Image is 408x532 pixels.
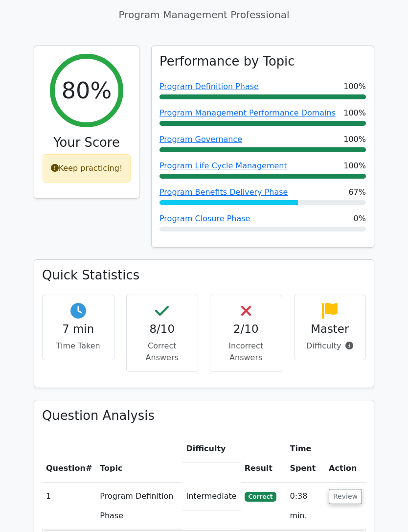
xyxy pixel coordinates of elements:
a: Program Management Performance Domains [159,108,336,117]
a: Program Closure Phase [159,214,250,223]
a: Program Governance [159,135,242,144]
th: Action [325,435,366,483]
span: 0% [354,213,366,225]
h4: 2/10 [218,323,274,336]
p: Difficulty [302,340,358,352]
span: 100% [343,81,366,93]
span: 100% [343,107,366,119]
th: Topic [96,435,182,483]
span: Correct [245,492,276,502]
th: Time Spent [286,435,325,483]
h3: Your Score [42,135,131,150]
div: Keep practicing! [43,154,131,183]
th: Result [241,435,286,483]
h3: Question Analysis [42,408,366,423]
span: 100% [343,134,366,145]
h3: Quick Statistics [42,268,366,283]
span: 67% [348,186,366,198]
td: 1 [42,483,96,530]
h4: Master [302,323,358,336]
span: Question [46,463,86,473]
p: Correct Answers [135,340,190,364]
a: Program Definition Phase [159,82,259,91]
p: Incorrect Answers [218,340,274,364]
td: Program Definition Phase [96,483,182,530]
td: 0:38 min. [286,483,325,530]
p: Time Taken [50,340,106,352]
h2: 80% [62,77,112,104]
th: # [42,435,96,483]
h3: Performance by Topic [159,54,295,69]
td: Intermediate [182,483,240,510]
span: 100% [343,160,366,172]
a: Program Benefits Delivery Phase [159,187,288,197]
h4: 7 min [50,323,106,336]
a: Program Life Cycle Management [159,161,287,170]
button: Review [329,489,362,504]
h4: 8/10 [135,323,190,336]
p: Program Management Professional [34,7,374,22]
th: Difficulty [182,435,240,463]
